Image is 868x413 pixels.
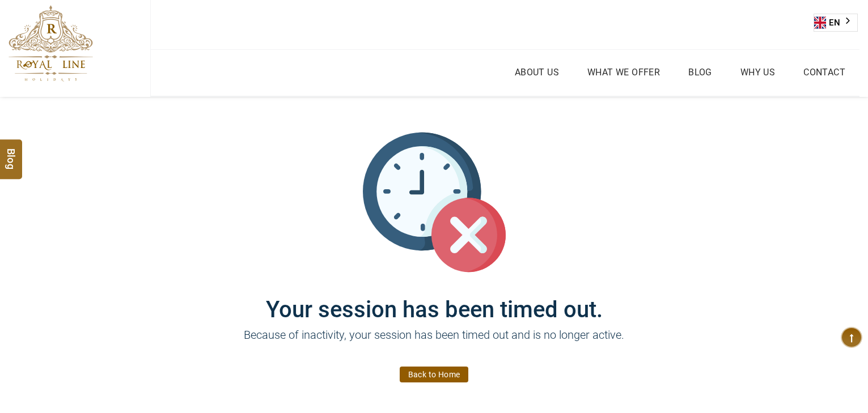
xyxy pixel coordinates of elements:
[512,64,562,80] a: About Us
[363,131,506,274] img: session_time_out.svg
[94,274,774,323] h1: Your session has been timed out.
[585,64,663,80] a: What we Offer
[4,148,19,158] span: Blog
[814,14,857,31] a: EN
[814,14,858,32] aside: Language selected: English
[814,14,858,32] div: Language
[738,64,778,80] a: Why Us
[94,326,774,360] p: Because of inactivity, your session has been timed out and is no longer active.
[801,64,848,80] a: Contact
[9,5,93,82] img: The Royal Line Holidays
[400,367,469,382] a: Back to Home
[685,64,715,80] a: Blog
